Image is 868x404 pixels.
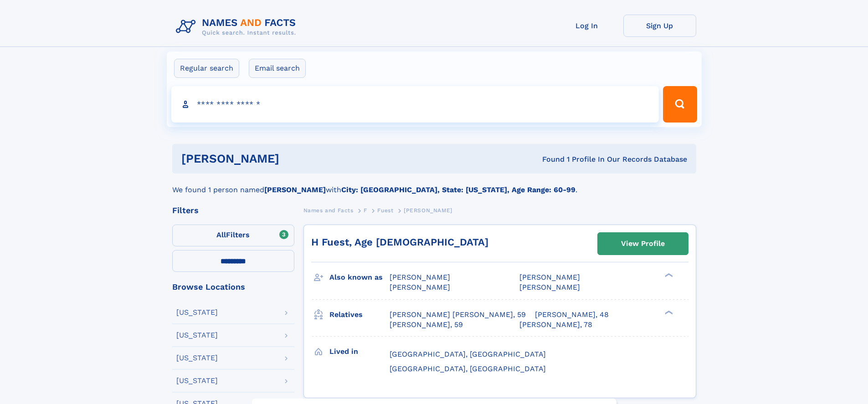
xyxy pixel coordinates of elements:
[411,154,687,164] div: Found 1 Profile In Our Records Database
[390,320,463,330] a: [PERSON_NAME], 59
[390,283,450,291] span: [PERSON_NAME]
[174,59,239,78] label: Regular search
[176,354,218,362] div: [US_STATE]
[519,283,580,291] span: [PERSON_NAME]
[550,15,623,37] a: Log In
[364,207,367,214] span: F
[171,86,659,123] input: search input
[249,59,306,78] label: Email search
[364,205,367,216] a: F
[172,174,696,195] div: We found 1 person named with .
[663,272,673,278] div: ❯
[621,233,665,254] div: View Profile
[329,270,390,285] h3: Also known as
[390,350,546,358] span: [GEOGRAPHIC_DATA], [GEOGRAPHIC_DATA]
[311,236,488,248] a: H Fuest, Age [DEMOGRAPHIC_DATA]
[176,332,218,339] div: [US_STATE]
[390,273,450,281] span: [PERSON_NAME]
[172,225,294,246] label: Filters
[390,310,526,320] a: [PERSON_NAME] [PERSON_NAME], 59
[598,233,688,255] a: View Profile
[176,377,218,384] div: [US_STATE]
[377,207,393,214] span: Fuest
[404,207,452,214] span: [PERSON_NAME]
[264,185,326,194] b: [PERSON_NAME]
[176,309,218,316] div: [US_STATE]
[519,273,580,281] span: [PERSON_NAME]
[172,206,294,215] div: Filters
[390,364,546,373] span: [GEOGRAPHIC_DATA], [GEOGRAPHIC_DATA]
[519,320,592,330] a: [PERSON_NAME], 78
[216,230,226,239] span: All
[172,283,294,291] div: Browse Locations
[303,205,354,216] a: Names and Facts
[341,185,575,194] b: City: [GEOGRAPHIC_DATA], State: [US_STATE], Age Range: 60-99
[329,344,390,359] h3: Lived in
[329,307,390,322] h3: Relatives
[535,310,609,320] a: [PERSON_NAME], 48
[623,15,696,37] a: Sign Up
[663,309,673,315] div: ❯
[377,205,393,216] a: Fuest
[181,153,411,164] h1: [PERSON_NAME]
[172,15,303,39] img: Logo Names and Facts
[663,86,697,123] button: Search Button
